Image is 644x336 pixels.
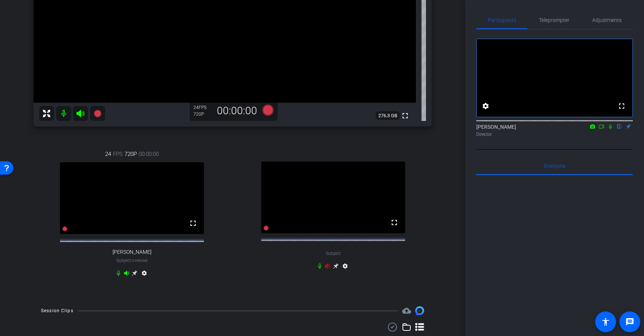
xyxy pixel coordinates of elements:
[539,17,569,23] span: Teleprompter
[212,105,262,117] div: 00:00:00
[341,263,350,272] mat-icon: settings
[326,250,341,257] span: Subject
[193,105,212,111] div: 24
[41,307,73,314] div: Session Clips
[488,17,516,23] span: Participants
[402,306,411,315] mat-icon: cloud_upload
[401,111,410,120] mat-icon: fullscreen
[113,150,123,158] span: FPS
[113,249,151,255] span: [PERSON_NAME]
[402,306,411,315] span: Destinations for your clips
[132,259,148,263] span: Chrome
[390,218,399,227] mat-icon: fullscreen
[105,150,111,158] span: 24
[544,163,565,169] span: Everyone
[124,150,137,158] span: 720P
[131,258,132,263] span: -
[193,111,212,117] div: 720P
[140,270,149,279] mat-icon: settings
[617,102,626,111] mat-icon: fullscreen
[615,123,624,129] mat-icon: flip
[376,111,400,120] span: 276.3 GB
[481,102,490,111] mat-icon: settings
[601,317,610,326] mat-icon: accessibility
[199,105,206,110] span: FPS
[476,123,633,138] div: [PERSON_NAME]
[116,257,148,264] span: Subject
[415,306,424,315] img: Session clips
[189,219,198,228] mat-icon: fullscreen
[592,17,622,23] span: Adjustments
[625,317,634,326] mat-icon: message
[476,131,633,138] div: Director
[139,150,159,158] span: 00:00:00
